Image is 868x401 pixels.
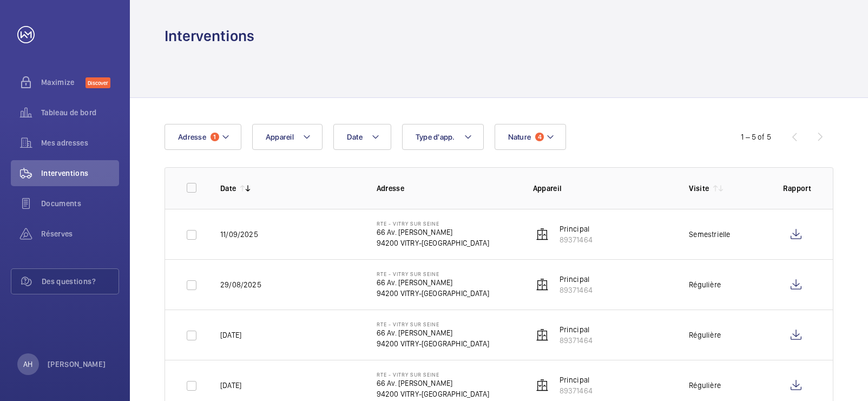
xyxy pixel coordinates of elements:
[211,133,219,141] span: 1
[377,220,489,227] p: RTE - VITRY SUR SEINE
[41,228,119,239] span: Réserves
[377,389,489,399] p: 94200 VITRY-[GEOGRAPHIC_DATA]
[220,380,241,391] p: [DATE]
[86,77,110,88] span: Discover
[495,124,567,150] button: Nature4
[402,124,484,150] button: Type d'app.
[689,380,721,391] div: Régulière
[783,183,811,194] p: Rapport
[41,168,119,179] span: Interventions
[377,238,489,248] p: 94200 VITRY-[GEOGRAPHIC_DATA]
[252,124,323,150] button: Appareil
[377,183,516,194] p: Adresse
[220,183,236,194] p: Date
[377,321,489,327] p: RTE - VITRY SUR SEINE
[377,288,489,299] p: 94200 VITRY-[GEOGRAPHIC_DATA]
[48,359,106,370] p: [PERSON_NAME]
[377,271,489,277] p: RTE - VITRY SUR SEINE
[23,359,32,370] p: AH
[560,374,593,385] p: Principal
[377,371,489,378] p: RTE - VITRY SUR SEINE
[560,285,593,295] p: 89371464
[560,234,593,245] p: 89371464
[416,133,455,141] span: Type d'app.
[560,274,593,285] p: Principal
[42,276,119,287] span: Des questions?
[377,227,489,238] p: 66 Av. [PERSON_NAME]
[536,328,549,341] img: elevator.svg
[220,279,261,290] p: 29/08/2025
[178,133,206,141] span: Adresse
[266,133,294,141] span: Appareil
[508,133,531,141] span: Nature
[165,124,241,150] button: Adresse1
[377,327,489,338] p: 66 Av. [PERSON_NAME]
[689,330,721,340] div: Régulière
[377,378,489,389] p: 66 Av. [PERSON_NAME]
[41,198,119,209] span: Documents
[560,385,593,396] p: 89371464
[347,133,363,141] span: Date
[333,124,391,150] button: Date
[220,330,241,340] p: [DATE]
[220,229,258,240] p: 11/09/2025
[536,228,549,241] img: elevator.svg
[377,277,489,288] p: 66 Av. [PERSON_NAME]
[41,77,86,88] span: Maximize
[689,229,730,240] div: Semestrielle
[689,183,709,194] p: Visite
[560,324,593,335] p: Principal
[536,278,549,291] img: elevator.svg
[535,133,544,141] span: 4
[560,223,593,234] p: Principal
[41,107,119,118] span: Tableau de bord
[741,132,771,142] div: 1 – 5 of 5
[41,137,119,148] span: Mes adresses
[536,379,549,392] img: elevator.svg
[689,279,721,290] div: Régulière
[165,26,254,46] h1: Interventions
[560,335,593,346] p: 89371464
[533,183,672,194] p: Appareil
[377,338,489,349] p: 94200 VITRY-[GEOGRAPHIC_DATA]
